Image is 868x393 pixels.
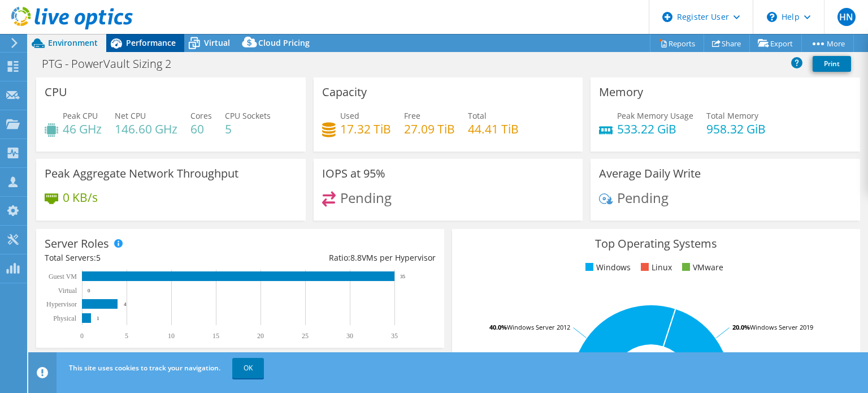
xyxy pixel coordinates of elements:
[813,56,851,72] a: Print
[340,188,392,207] span: Pending
[48,37,98,48] span: Environment
[58,287,77,295] text: Virtual
[97,316,99,321] text: 1
[350,252,362,263] span: 8.8
[400,274,406,279] text: 35
[617,123,693,135] h4: 533.22 GiB
[391,332,398,340] text: 35
[583,261,631,274] li: Windows
[257,332,264,340] text: 20
[63,191,98,204] h4: 0 KB/s
[489,323,507,331] tspan: 40.0%
[468,123,519,135] h4: 44.41 TiB
[115,123,177,135] h4: 146.60 GHz
[115,110,146,121] span: Net CPU
[45,86,67,98] h3: CPU
[801,34,854,52] a: More
[346,332,353,340] text: 30
[679,261,723,274] li: VMware
[80,332,84,340] text: 0
[638,261,672,274] li: Linux
[37,58,189,70] h1: PTG - PowerVault Sizing 2
[461,237,852,250] h3: Top Operating Systems
[507,323,570,331] tspan: Windows Server 2012
[190,123,212,135] h4: 60
[767,12,777,22] svg: \n
[225,123,271,135] h4: 5
[732,323,750,331] tspan: 20.0%
[49,273,77,280] text: Guest VM
[837,8,856,26] span: HN
[88,288,90,293] text: 0
[302,332,309,340] text: 25
[63,110,98,121] span: Peak CPU
[617,188,669,207] span: Pending
[650,34,704,52] a: Reports
[258,37,310,48] span: Cloud Pricing
[45,167,238,180] h3: Peak Aggregate Network Throughput
[53,314,76,322] text: Physical
[750,323,813,331] tspan: Windows Server 2019
[322,167,385,180] h3: IOPS at 95%
[704,34,750,52] a: Share
[468,110,487,121] span: Total
[404,123,455,135] h4: 27.09 TiB
[63,123,102,135] h4: 46 GHz
[749,34,802,52] a: Export
[706,123,766,135] h4: 958.32 GiB
[204,37,230,48] span: Virtual
[599,167,701,180] h3: Average Daily Write
[617,110,693,121] span: Peak Memory Usage
[46,300,77,308] text: Hypervisor
[225,110,271,121] span: CPU Sockets
[45,252,240,264] div: Total Servers:
[69,363,220,373] span: This site uses cookies to track your navigation.
[232,358,264,378] a: OK
[96,252,101,263] span: 5
[212,332,219,340] text: 15
[126,37,176,48] span: Performance
[706,110,758,121] span: Total Memory
[45,237,109,250] h3: Server Roles
[340,123,391,135] h4: 17.32 TiB
[322,86,367,98] h3: Capacity
[190,110,212,121] span: Cores
[340,110,359,121] span: Used
[125,332,128,340] text: 5
[168,332,175,340] text: 10
[404,110,420,121] span: Free
[599,86,643,98] h3: Memory
[240,252,436,264] div: Ratio: VMs per Hypervisor
[124,301,127,307] text: 4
